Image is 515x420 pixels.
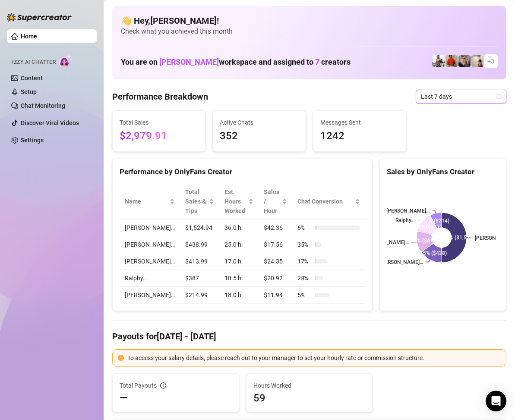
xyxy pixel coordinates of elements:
text: [PERSON_NAME]… [380,259,423,265]
a: Settings [21,137,44,144]
td: $11.94 [259,287,292,304]
span: Izzy AI Chatter [12,58,56,66]
span: — [120,391,128,405]
a: Discover Viral Videos [21,119,79,126]
span: calendar [496,94,502,99]
span: exclamation-circle [118,355,124,361]
a: Content [21,75,43,81]
td: 25.0 h [219,236,259,253]
text: [PERSON_NAME]… [366,239,409,245]
span: 352 [220,128,298,144]
td: 17.0 h [219,253,259,270]
a: Chat Monitoring [21,102,65,109]
td: $17.56 [259,236,292,253]
td: $387 [180,270,219,287]
span: 35 % [297,240,311,249]
span: Check what you achieved this month [121,27,498,36]
h4: 👋 Hey, [PERSON_NAME] ! [121,15,498,27]
h4: Performance Breakdown [112,91,208,103]
div: Open Intercom Messenger [486,391,506,411]
img: AI Chatter [59,55,73,67]
img: Ralphy [471,55,483,67]
span: Total Sales [120,118,198,127]
a: Setup [21,88,37,95]
img: logo-BBDzfeDw.svg [7,13,72,22]
td: $214.99 [180,287,219,304]
span: + 3 [487,56,494,66]
div: Performance by OnlyFans Creator [120,166,365,178]
h1: You are on workspace and assigned to creators [121,57,351,67]
span: Name [125,197,168,206]
span: Messages Sent [320,118,399,127]
span: $2,979.91 [120,128,198,144]
td: $438.99 [180,236,219,253]
td: [PERSON_NAME]… [120,219,180,236]
th: Total Sales & Tips [180,184,219,219]
a: Home [21,33,37,40]
img: Justin [445,55,458,67]
span: 59 [253,391,366,405]
text: Ralphy… [396,217,415,223]
span: 1242 [320,128,399,144]
span: Total Sales & Tips [185,187,207,216]
td: $24.35 [259,253,292,270]
th: Chat Conversion [292,184,365,219]
td: [PERSON_NAME]… [120,236,180,253]
td: $1,524.94 [180,219,219,236]
span: [PERSON_NAME] [159,57,219,66]
h4: Payouts for [DATE] - [DATE] [112,330,506,342]
span: Sales / Hour [264,187,280,216]
div: To access your salary details, please reach out to your manager to set your hourly rate or commis... [127,353,501,363]
th: Sales / Hour [259,184,292,219]
td: $413.99 [180,253,219,270]
span: info-circle [160,382,166,389]
span: 5 % [297,290,311,300]
span: 17 % [297,257,311,266]
td: [PERSON_NAME]… [120,253,180,270]
span: Active Chats [220,118,298,127]
th: Name [120,184,180,219]
span: Chat Conversion [297,197,353,206]
td: $42.36 [259,219,292,236]
div: Est. Hours Worked [224,187,247,216]
img: JUSTIN [433,55,445,67]
td: Ralphy… [120,270,180,287]
span: 6 % [297,223,311,232]
td: $20.92 [259,270,292,287]
span: 7 [315,57,319,66]
span: Last 7 days [421,90,501,103]
td: 18.0 h [219,287,259,304]
td: [PERSON_NAME]… [120,287,180,304]
img: George [458,55,471,67]
span: 28 % [297,273,311,283]
div: Sales by OnlyFans Creator [387,166,499,178]
text: [PERSON_NAME]… [386,208,430,214]
span: Total Payouts [120,381,157,390]
td: 18.5 h [219,270,259,287]
span: Hours Worked [253,381,366,390]
td: 36.0 h [219,219,259,236]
